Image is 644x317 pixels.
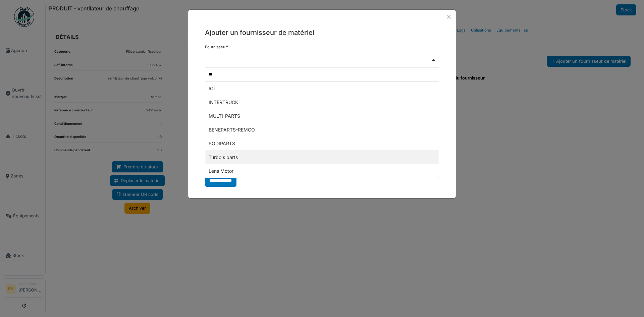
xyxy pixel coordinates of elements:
abbr: Requis [227,45,229,49]
div: Turbo's parts [205,150,439,164]
div: ICT [205,82,439,95]
div: SODIPARTS [205,137,439,150]
div: INTERTRUCK [205,95,439,109]
div: MULTI-PARTS [205,109,439,123]
div: Lens Motor [205,164,439,178]
div: BENEPARTS-REMCO [205,123,439,137]
label: Fournisseur [205,44,229,50]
